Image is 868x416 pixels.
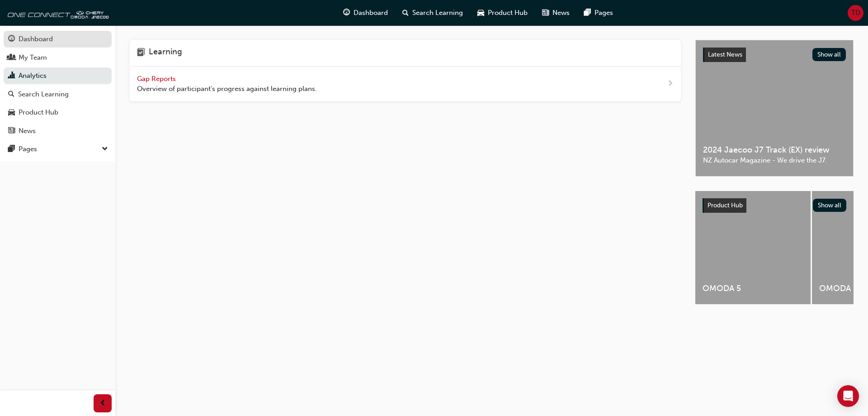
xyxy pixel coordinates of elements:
span: next-icon [667,78,674,90]
span: guage-icon [8,35,15,43]
a: Product Hub [4,104,112,121]
span: Search Learning [412,8,463,18]
button: Pages [4,141,112,158]
span: guage-icon [343,7,350,19]
button: Show all [813,199,847,212]
a: guage-iconDashboard [336,4,395,22]
span: pages-icon [584,7,591,19]
a: search-iconSearch Learning [395,4,470,22]
span: news-icon [542,7,549,19]
span: Pages [594,8,613,18]
span: News [552,8,570,18]
span: OMODA 5 [703,283,803,294]
button: DashboardMy TeamAnalyticsSearch LearningProduct HubNews [4,29,112,141]
a: Latest NewsShow all [703,48,846,62]
button: TD [848,5,863,21]
span: car-icon [8,109,15,117]
div: Open Intercom Messenger [837,385,859,407]
a: Product HubShow all [703,198,846,213]
span: chart-icon [8,72,15,80]
a: Analytics [4,67,112,84]
div: Search Learning [18,89,69,100]
a: My Team [4,49,112,66]
a: car-iconProduct Hub [470,4,535,22]
img: oneconnect [5,4,108,22]
span: pages-icon [8,145,15,153]
div: Pages [19,144,37,154]
span: down-icon [102,143,108,155]
a: News [4,123,112,139]
a: OMODA 5 [695,191,811,304]
span: learning-icon [137,47,145,59]
button: Show all [812,48,846,61]
span: Product Hub [708,201,743,209]
div: My Team [19,53,47,63]
span: Gap Reports [137,75,178,83]
div: Dashboard [19,34,53,44]
a: Dashboard [4,31,112,48]
span: Product Hub [488,8,528,18]
span: prev-icon [99,398,106,409]
span: TD [851,8,860,18]
span: Latest News [708,51,742,58]
a: Gap Reports Overview of participant's progress against learning plans.next-icon [130,67,681,102]
span: Overview of participant's progress against learning plans. [137,84,317,94]
span: car-icon [477,7,484,19]
a: news-iconNews [535,4,577,22]
span: people-icon [8,54,15,62]
div: News [19,126,36,136]
span: Dashboard [354,8,388,18]
a: Search Learning [4,86,112,103]
span: search-icon [402,7,409,19]
span: NZ Autocar Magazine - We drive the J7. [703,155,846,166]
a: pages-iconPages [577,4,620,22]
div: Product Hub [19,107,58,118]
span: news-icon [8,127,15,135]
a: Latest NewsShow all2024 Jaecoo J7 Track (EX) reviewNZ Autocar Magazine - We drive the J7. [695,40,854,177]
h4: Learning [149,47,182,59]
span: search-icon [8,91,14,99]
span: 2024 Jaecoo J7 Track (EX) review [703,145,846,155]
